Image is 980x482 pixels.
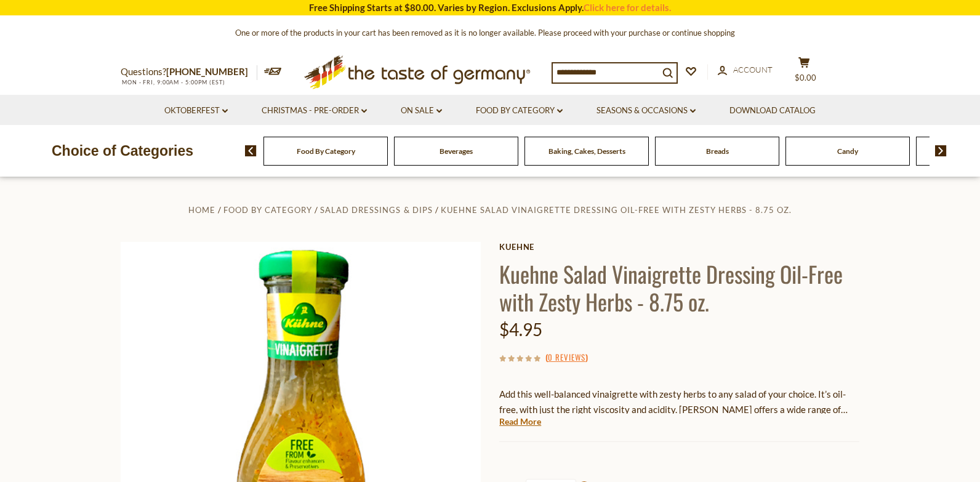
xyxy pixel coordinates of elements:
[548,147,625,156] a: Baking, Cakes, Desserts
[499,260,859,315] h1: Kuehne Salad Vinaigrette Dressing Oil-Free with Zesty Herbs - 8.75 oz.
[499,416,541,428] a: Read More
[164,104,228,118] a: Oktoberfest
[785,57,822,87] button: $0.00
[584,2,671,13] a: Click here for details.
[121,79,225,86] span: MON - FRI, 9:00AM - 5:00PM (EST)
[476,104,563,118] a: Food By Category
[733,65,773,74] span: Account
[837,147,858,156] a: Candy
[245,145,257,156] img: previous arrow
[499,242,859,252] a: Kuehne
[548,351,585,364] a: 0 Reviews
[121,64,257,80] p: Questions?
[935,145,947,156] img: next arrow
[188,205,215,215] a: Home
[166,66,248,77] a: [PHONE_NUMBER]
[499,387,859,417] p: Add this well-balanced vinaigrette with zesty herbs to any salad of your choice. It’s oil-free, w...
[440,147,473,156] a: Beverages
[401,104,442,118] a: On Sale
[320,205,432,215] a: Salad Dressings & Dips
[441,205,792,215] a: Kuehne Salad Vinaigrette Dressing Oil-Free with Zesty Herbs - 8.75 oz.
[223,205,312,215] a: Food By Category
[706,147,729,156] a: Breads
[499,319,542,340] span: $4.95
[718,63,773,77] a: Account
[795,73,816,82] span: $0.00
[596,104,696,118] a: Seasons & Occasions
[297,147,355,156] a: Food By Category
[545,351,588,363] span: ( )
[262,104,367,118] a: Christmas - PRE-ORDER
[729,104,816,118] a: Download Catalog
